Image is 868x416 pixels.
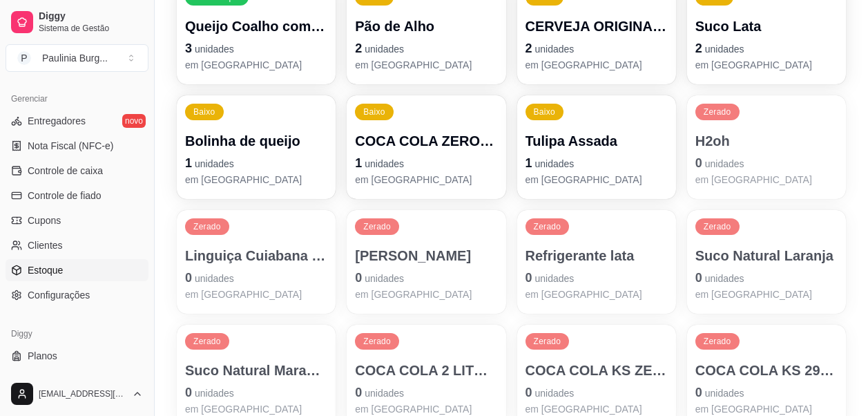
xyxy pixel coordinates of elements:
[6,6,148,39] a: DiggySistema de Gestão
[525,287,668,301] p: em [GEOGRAPHIC_DATA]
[695,246,838,265] p: Suco Natural Laranja
[355,268,497,287] p: 0
[6,345,148,367] a: Planos
[687,210,846,314] button: ZeradoSuco Natural Laranja0unidadesem [GEOGRAPHIC_DATA]
[6,209,148,231] a: Cupons
[705,273,744,284] span: unidades
[695,268,838,287] p: 0
[695,402,838,416] p: em [GEOGRAPHIC_DATA]
[28,114,86,128] span: Entregadores
[525,58,668,72] p: em [GEOGRAPHIC_DATA]
[185,39,327,58] p: 3
[39,388,126,399] span: [EMAIL_ADDRESS][DOMAIN_NAME]
[6,234,148,256] a: Clientes
[365,158,404,169] span: unidades
[525,131,668,151] p: Tulipa Assada
[6,135,148,157] a: Nota Fiscal (NFC-e)
[355,17,497,36] p: Pão de Alho
[6,370,148,392] a: Precisa de ajuda?
[28,214,61,227] span: Cupons
[28,349,57,363] span: Planos
[6,160,148,182] a: Controle de caixa
[363,336,391,347] p: Zerado
[525,39,668,58] p: 2
[6,88,148,110] div: Gerenciar
[193,336,221,347] p: Zerado
[695,131,838,151] p: H2oh
[185,287,327,301] p: em [GEOGRAPHIC_DATA]
[347,210,505,314] button: Zerado[PERSON_NAME]0unidadesem [GEOGRAPHIC_DATA]
[28,238,63,252] span: Clientes
[695,361,838,380] p: COCA COLA KS 290ML
[195,388,234,399] span: unidades
[195,158,234,169] span: unidades
[355,287,497,301] p: em [GEOGRAPHIC_DATA]
[28,288,90,302] span: Configurações
[6,44,148,72] button: Select a team
[355,58,497,72] p: em [GEOGRAPHIC_DATA]
[6,259,148,281] a: Estoque
[185,173,327,187] p: em [GEOGRAPHIC_DATA]
[6,185,148,207] a: Controle de fiado
[355,361,497,380] p: COCA COLA 2 LITROS
[525,402,668,416] p: em [GEOGRAPHIC_DATA]
[525,153,668,173] p: 1
[365,273,404,284] span: unidades
[355,402,497,416] p: em [GEOGRAPHIC_DATA]
[28,189,102,202] span: Controle de fiado
[363,106,385,117] p: Baixo
[365,44,404,55] span: unidades
[177,95,336,199] button: BaixoBolinha de queijo1unidadesem [GEOGRAPHIC_DATA]
[525,173,668,187] p: em [GEOGRAPHIC_DATA]
[347,95,505,199] button: BaixoCOCA COLA ZERO 1 LITRO1unidadesem [GEOGRAPHIC_DATA]
[535,158,575,169] span: unidades
[695,17,838,36] p: Suco Lata
[355,246,497,265] p: [PERSON_NAME]
[363,221,391,232] p: Zerado
[185,153,327,173] p: 1
[185,246,327,265] p: Linguiça Cuiabana com queijo provolone
[695,153,838,173] p: 0
[517,95,676,199] button: BaixoTulipa Assada1unidadesem [GEOGRAPHIC_DATA]
[39,10,143,23] span: Diggy
[534,221,561,232] p: Zerado
[185,17,327,36] p: Queijo Coalho com [PERSON_NAME]
[355,131,497,151] p: COCA COLA ZERO 1 LITRO
[355,383,497,402] p: 0
[6,377,148,410] button: [EMAIL_ADDRESS][DOMAIN_NAME]
[28,263,63,277] span: Estoque
[525,268,668,287] p: 0
[687,95,846,199] button: ZeradoH2oh0unidadesem [GEOGRAPHIC_DATA]
[705,44,744,55] span: unidades
[185,402,327,416] p: em [GEOGRAPHIC_DATA]
[525,361,668,380] p: COCA COLA KS ZERO 290ml
[185,131,327,151] p: Bolinha de queijo
[695,58,838,72] p: em [GEOGRAPHIC_DATA]
[42,51,108,65] div: Paulinia Burg ...
[535,44,575,55] span: unidades
[6,284,148,306] a: Configurações
[6,110,148,132] a: Entregadoresnovo
[695,39,838,58] p: 2
[355,39,497,58] p: 2
[704,336,731,347] p: Zerado
[17,51,31,65] span: P
[695,173,838,187] p: em [GEOGRAPHIC_DATA]
[193,221,221,232] p: Zerado
[185,58,327,72] p: em [GEOGRAPHIC_DATA]
[39,23,143,34] span: Sistema de Gestão
[355,153,497,173] p: 1
[695,383,838,402] p: 0
[177,210,336,314] button: ZeradoLinguiça Cuiabana com queijo provolone0unidadesem [GEOGRAPHIC_DATA]
[185,383,327,402] p: 0
[534,336,561,347] p: Zerado
[695,287,838,301] p: em [GEOGRAPHIC_DATA]
[535,273,575,284] span: unidades
[704,221,731,232] p: Zerado
[525,246,668,265] p: Refrigerante lata
[355,173,497,187] p: em [GEOGRAPHIC_DATA]
[534,106,556,117] p: Baixo
[195,44,234,55] span: unidades
[535,388,575,399] span: unidades
[195,273,234,284] span: unidades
